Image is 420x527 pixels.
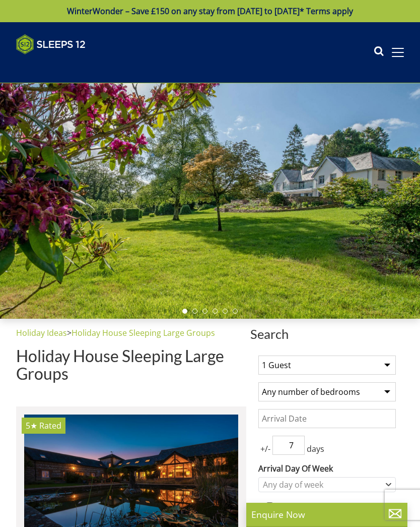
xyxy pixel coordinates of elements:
div: Any day of week [260,479,383,490]
div: Combobox [258,477,396,492]
img: Sleeps 12 [16,34,86,54]
span: Search [250,327,404,341]
h1: Holiday House Sleeping Large Groups [16,347,246,382]
label: Arrival Day Of Week [258,462,396,475]
span: > [67,327,72,338]
a: Holiday House Sleeping Large Groups [72,327,215,338]
span: House On The Hill has a 5 star rating under the Quality in Tourism Scheme [26,420,37,431]
iframe: Customer reviews powered by Trustpilot [11,61,117,69]
span: +/- [258,443,272,455]
span: Rated [39,420,61,431]
span: days [305,443,326,455]
label: Special Offers Only [276,501,341,512]
p: Enquire Now [251,508,402,521]
input: Arrival Date [258,409,396,428]
a: Holiday Ideas [16,327,67,338]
